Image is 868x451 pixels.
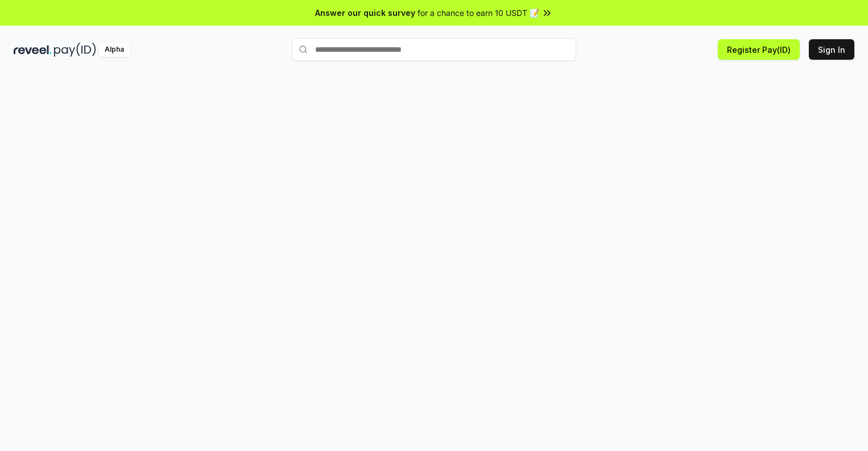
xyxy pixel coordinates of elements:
[98,43,130,57] div: Alpha
[14,43,52,57] img: reveel_dark
[315,7,415,19] span: Answer our quick survey
[54,43,96,57] img: pay_id
[418,7,539,19] span: for a chance to earn 10 USDT 📝
[809,39,854,60] button: Sign In
[718,39,800,60] button: Register Pay(ID)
